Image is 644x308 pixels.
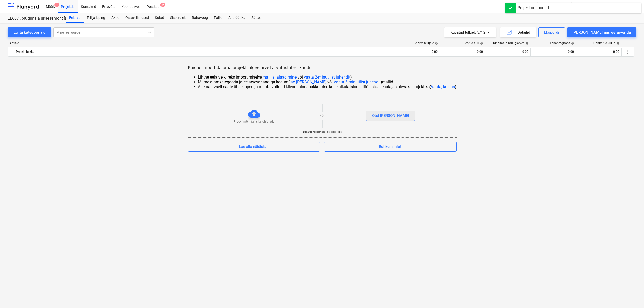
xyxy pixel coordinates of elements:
a: Rahavoog [189,13,211,23]
div: [PERSON_NAME] uus eelarverida [573,29,631,36]
span: help [479,42,483,45]
span: 1 [54,3,59,7]
p: või [320,114,324,118]
div: Proovi mõni fail siia lohistadavõiOtsi [PERSON_NAME]Lubatud faililaiendid-.xls, .xlsx, .ods [188,97,457,138]
li: Lihtne eelarve kiireks importimiseks ( või ) [198,75,457,80]
div: Rohkem infot [379,143,401,150]
div: Ekspordi [544,29,559,36]
a: Kulud [152,13,167,23]
div: Hinnaprognoos [549,41,574,45]
div: Kinnitatud müügiarved [493,41,529,45]
div: Lülita kategooriaid [14,29,45,36]
span: help [525,42,529,45]
span: help [434,42,438,45]
div: Seotud tulu [464,41,483,45]
a: Vaata, kuidas [431,84,455,89]
button: [PERSON_NAME] uus eelarverida [567,27,636,37]
li: Mitme alamkategooria ja eelarvevariandiga kogum ( või ) mallid. [198,80,457,84]
button: Kuvatud tulbad:5/12 [444,27,496,37]
button: Ekspordi [538,27,565,37]
button: Lae alla näidisfail [188,142,320,152]
div: Otsi [PERSON_NAME] [372,112,409,119]
p: Proovi mõni fail siia lohistada [234,120,275,124]
a: Analüütika [225,13,248,23]
button: Rohkem infot [324,142,457,152]
p: Lubatud faililaiendid - .xls, .xlsx, .ods [303,130,342,133]
div: Lae alla näidisfail [239,143,269,150]
a: Eelarve [66,13,84,23]
a: Sissetulek [167,13,189,23]
div: 0,00 [487,48,528,56]
a: Sätted [248,13,265,23]
div: Projekt kokku [16,48,392,56]
div: Vestlusvidin [619,284,644,308]
div: 0,00 [442,48,483,56]
a: lae [PERSON_NAME] [290,80,326,84]
div: EE607 , prügimaja ukse remont [DATE] [8,16,60,21]
div: Detailid [506,29,530,36]
button: Detailid [500,27,536,37]
a: Aktid [108,13,122,23]
div: 0,00 [578,48,619,56]
div: Kuvatud tulbad : 5/12 [450,29,490,36]
a: malli allalaadimine [262,75,297,80]
li: Alternatiivselt saate ühe klõpsuga muuta võitnud kliendi hinnapakkumise kulukalkulatsiooni töörii... [198,84,457,89]
span: help [570,42,574,45]
div: Kinnitatud kulud [593,41,620,45]
span: 9+ [160,3,165,7]
a: Failid [211,13,225,23]
button: Lülita kategooriaid [8,27,51,37]
a: Ostutellimused [122,13,152,23]
div: 0,00 [396,48,438,56]
span: help [615,42,620,45]
div: Projekt on loodud [518,5,549,11]
div: 0,00 [533,48,574,56]
span: Rohkem tegevusi [625,49,631,55]
div: Eelarve tellijale [414,41,438,45]
a: Tellija leping [84,13,108,23]
a: Vaata 3-minutilist juhendit [334,80,381,84]
iframe: Chat Widget [619,284,644,308]
a: vaata 2-minutilist juhendit [304,75,350,80]
div: Artikkel [8,41,395,45]
p: Kuidas importida oma projekti algeelarvet arvutustabeli kaudu [188,65,457,71]
button: Otsi [PERSON_NAME] [366,111,415,121]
